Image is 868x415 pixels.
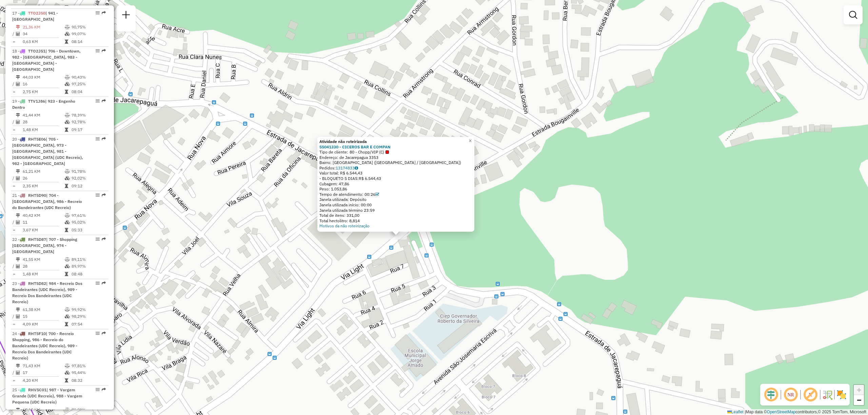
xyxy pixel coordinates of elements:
td: 08:32 [71,377,105,384]
td: 09:12 [71,183,105,189]
em: Opções [96,388,100,392]
td: 90,75% [71,24,105,30]
td: 41,44 KM [22,112,64,119]
td: 34 [22,30,64,37]
em: Opções [96,193,100,197]
div: Tipo de cliente: [319,149,472,155]
div: Total de itens: 331,00 [319,213,472,218]
i: % de utilização da cubagem [65,371,70,375]
em: Rota exportada [102,388,106,392]
td: 2,75 KM [22,88,64,95]
img: Fluxo de ruas [822,389,833,400]
td: 08:14 [71,38,105,45]
i: Total de Atividades [16,264,20,268]
i: Tempo total em rota [65,322,68,326]
i: Tempo total em rota [65,272,68,276]
em: Rota exportada [102,193,106,197]
span: + [857,386,861,394]
td: 67,15 KM [22,407,64,413]
i: % de utilização do peso [65,213,70,217]
div: Janela utilizada término 23:59 [319,208,472,213]
span: | 706 - Downtown, 982 - [GEOGRAPHIC_DATA], 983 - [GEOGRAPHIC_DATA] - [GEOGRAPHIC_DATA] [12,48,81,72]
td: 92,02% [71,175,105,182]
em: Opções [96,237,100,241]
span: 21 - [12,193,82,210]
i: Distância Total [16,408,20,412]
td: = [12,271,16,277]
i: Total de Atividades [16,176,20,180]
i: Distância Total [16,213,20,217]
td: 91,78% [71,168,105,175]
span: | 700 - Recreio Shopping, 986 - Recreio do Bandeirantes (UDC Recreio), 989 - Recreio Dos Bandeira... [12,331,77,360]
i: Distância Total [16,364,20,368]
span: TTV1J86 [28,99,45,104]
i: % de utilização da cubagem [65,220,70,224]
i: Distância Total [16,113,20,117]
i: Tempo total em rota [65,378,68,382]
td: 44,03 KM [22,74,64,81]
span: 19 - [12,99,75,110]
i: Distância Total [16,169,20,173]
td: 15 [22,313,64,320]
a: 55041330 - CICEROS BAR E COMPAN [319,144,391,149]
div: Peso: 1.053,86 [319,186,472,192]
i: Observações [355,166,358,170]
i: Total de Atividades [16,32,20,36]
i: % de utilização da cubagem [65,314,70,318]
span: Exibir rótulo [802,387,818,403]
td: 28 [22,119,64,125]
td: / [12,219,16,226]
i: % de utilização do peso [65,364,70,368]
i: % de utilização do peso [65,408,70,412]
a: Zoom in [854,385,864,395]
img: Exibir/Ocultar setores [836,389,847,400]
em: Rota exportada [102,11,106,15]
span: | 923 - Engenho Dentro [12,99,75,110]
td: = [12,321,16,328]
a: Nova sessão e pesquisa [119,8,133,23]
td: 61,21 KM [22,168,64,175]
div: Janela utilizada: Depósito [319,197,472,202]
div: Atividade não roteirizada - CICEROS BAR E COMPAN [390,233,407,240]
em: Opções [96,331,100,335]
td: / [12,369,16,376]
em: Opções [96,49,100,53]
td: 26 [22,175,64,182]
a: Leaflet [727,410,744,414]
i: Total de Atividades [16,220,20,224]
td: 2,35 KM [22,183,64,189]
strong: Atividade não roteirizada [319,139,367,144]
td: 99,92% [71,306,105,313]
i: % de utilização do peso [65,169,70,173]
td: 89,11% [71,256,105,263]
div: - BLOQUETO 5 DIAS: [319,176,472,181]
i: Distância Total [16,308,20,312]
em: Rota exportada [102,331,106,335]
i: % de utilização do peso [65,25,70,29]
td: 08:48 [71,271,105,277]
i: Distância Total [16,75,20,79]
i: Tempo total em rota [65,228,68,232]
td: / [12,81,16,87]
td: 92,78% [71,119,105,125]
td: 40,42 KM [22,212,64,219]
i: Total de Atividades [16,314,20,318]
td: 71,43 KM [22,362,64,369]
td: 97,25% [71,81,105,87]
i: Total de Atividades [16,371,20,375]
td: 95,44% [71,369,105,376]
td: 28 [22,263,64,270]
td: 61,38 KM [22,306,64,313]
td: 97,61% [71,212,105,219]
span: | 984 - Recreio Dos Bandeirantes (UDC Recreio), 989 - Recreio Dos Bandeirantes (UDC Recreio) [12,281,82,304]
i: Total de Atividades [16,82,20,86]
i: Tempo total em rota [65,184,68,188]
em: Rota exportada [102,99,106,103]
span: 20 - [12,137,83,166]
span: × [469,138,472,144]
i: % de utilização da cubagem [65,264,70,268]
div: Map data © contributors,© 2025 TomTom, Microsoft [726,409,868,415]
i: % de utilização do peso [65,257,70,262]
span: RHT5D87 [28,237,46,242]
td: = [12,183,16,189]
